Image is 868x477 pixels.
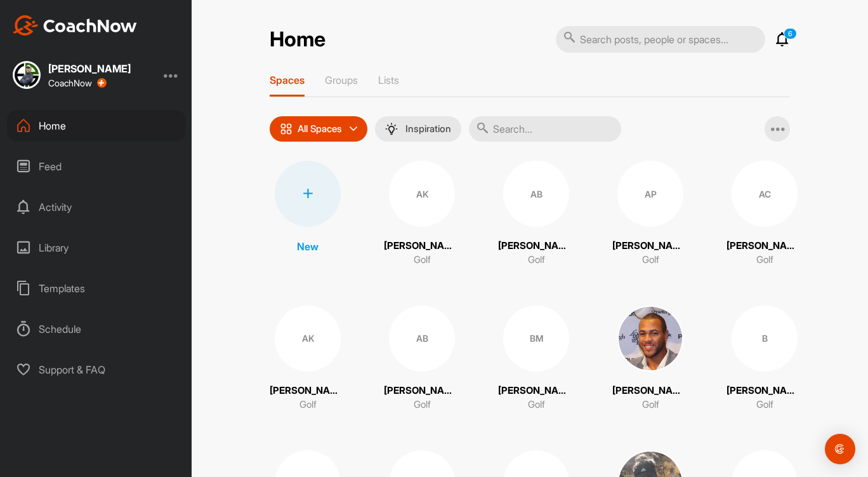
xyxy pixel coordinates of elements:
img: square_b710a1929316e3260afba386eb281e2c.jpg [13,61,41,89]
img: icon [280,123,293,135]
div: Templates [7,272,186,304]
p: Groups [325,74,358,86]
p: [PERSON_NAME] [727,239,803,253]
div: Feed [7,151,186,182]
p: [PERSON_NAME] [384,384,460,398]
a: AK[PERSON_NAME]Golf [270,306,346,412]
div: Home [7,110,186,142]
div: B [732,306,798,372]
p: [PERSON_NAME] [384,239,460,253]
div: Activity [7,191,186,223]
div: CoachNow [48,78,107,88]
p: Golf [414,398,431,412]
div: AK [275,306,341,372]
div: Library [7,232,186,264]
p: 6 [784,28,797,39]
p: Golf [528,253,545,267]
p: [PERSON_NAME] [727,384,803,398]
p: Golf [299,398,317,412]
p: [PERSON_NAME] [270,384,346,398]
p: Lists [378,74,399,86]
img: square_71753ce32fb532620ec27e2b3aa6a0f4.jpg [617,306,683,372]
p: Golf [642,398,659,412]
p: Golf [756,253,773,267]
input: Search posts, people or spaces... [556,26,765,53]
div: AB [503,161,569,227]
p: Golf [414,253,431,267]
p: [PERSON_NAME] [498,384,574,398]
p: Golf [756,398,773,412]
h2: Home [270,27,325,52]
a: B[PERSON_NAME]Golf [727,306,803,412]
p: Golf [642,253,659,267]
img: menuIcon [385,123,398,135]
div: [PERSON_NAME] [48,64,131,74]
a: AB[PERSON_NAME]Golf [384,306,460,412]
a: [PERSON_NAME]Golf [612,306,688,412]
img: CoachNow [13,15,137,36]
p: All Spaces [298,124,342,134]
a: BM[PERSON_NAME]Golf [498,306,574,412]
div: AK [389,161,455,227]
div: BM [503,306,569,372]
a: AB[PERSON_NAME]Golf [498,161,574,267]
div: AP [617,161,683,227]
p: [PERSON_NAME] [498,239,574,253]
p: Golf [528,398,545,412]
p: [PERSON_NAME] [612,384,688,398]
a: AC[PERSON_NAME]Golf [727,161,803,267]
div: AC [732,161,798,227]
a: AP[PERSON_NAME]Golf [612,161,688,267]
a: AK[PERSON_NAME]Golf [384,161,460,267]
p: Spaces [270,74,305,86]
p: Inspiration [405,124,451,134]
input: Search... [469,116,621,142]
div: Schedule [7,313,186,345]
div: AB [389,306,455,372]
p: [PERSON_NAME] [612,239,688,253]
p: New [297,239,319,254]
div: Open Intercom Messenger [825,434,855,464]
div: Support & FAQ [7,354,186,386]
